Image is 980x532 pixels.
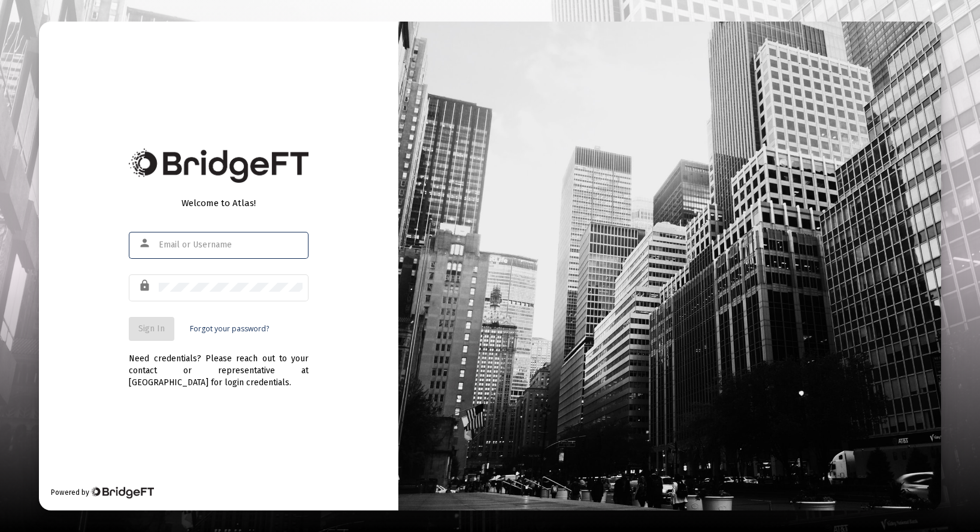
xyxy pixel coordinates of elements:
div: Powered by [51,486,153,498]
mat-icon: person [138,236,153,250]
img: Bridge Financial Technology Logo [90,486,153,498]
span: Sign In [138,324,165,334]
button: Sign In [129,317,174,341]
div: Welcome to Atlas! [129,197,308,209]
a: Forgot your password? [190,323,269,335]
div: Need credentials? Please reach out to your contact or representative at [GEOGRAPHIC_DATA] for log... [129,341,308,389]
img: Bridge Financial Technology Logo [129,149,308,183]
mat-icon: lock [138,279,153,293]
input: Email or Username [159,240,303,250]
